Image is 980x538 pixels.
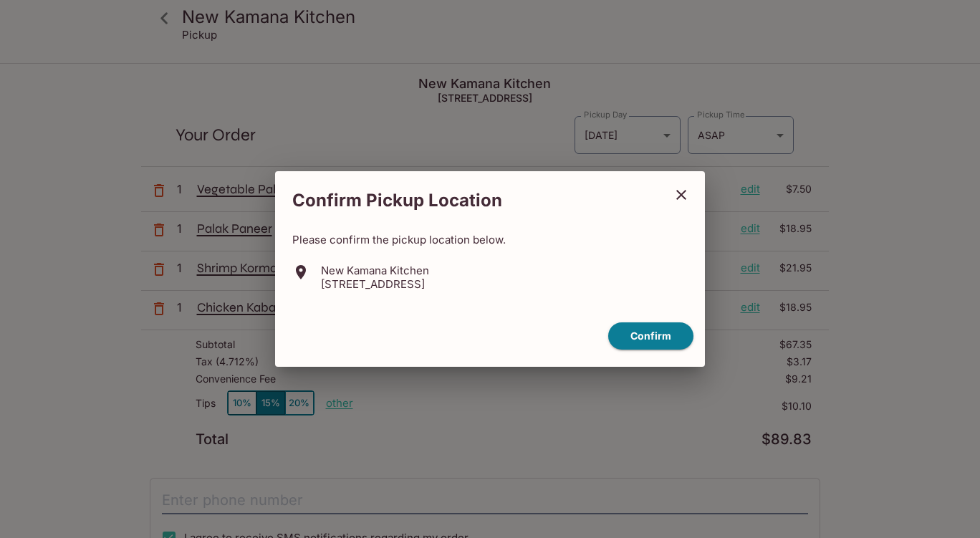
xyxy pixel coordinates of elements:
[608,322,693,350] button: confirm
[275,183,663,218] h2: Confirm Pickup Location
[663,177,699,213] button: close
[321,277,429,291] p: [STREET_ADDRESS]
[321,264,429,277] p: New Kamana Kitchen
[292,233,688,246] p: Please confirm the pickup location below.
